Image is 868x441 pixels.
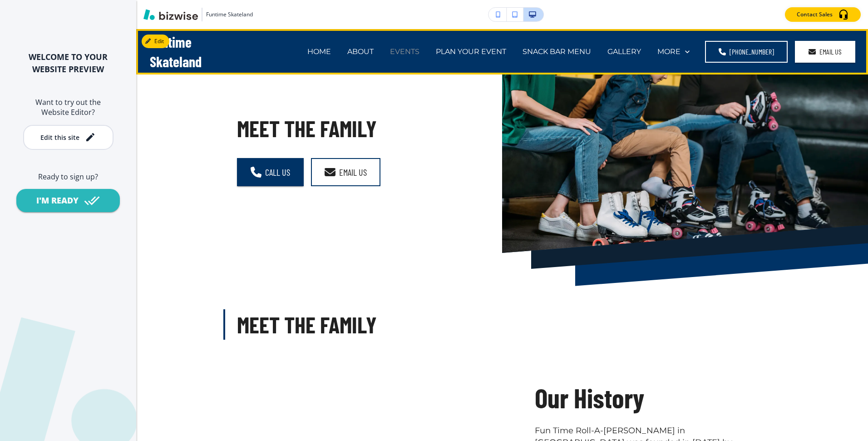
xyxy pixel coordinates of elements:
p: PLAN YOUR EVENT [436,46,506,57]
button: Funtime Skateland [143,8,253,21]
h3: Meet the Family [237,309,767,340]
h3: Funtime Skateland [206,10,253,19]
a: Email Us [795,41,855,63]
h2: Our History [535,380,767,416]
p: HOME [307,46,331,57]
img: Bizwise Logo [143,9,198,20]
a: Call Us [237,158,304,186]
div: Edit this site [40,134,79,141]
p: ABOUT [347,46,374,57]
p: Contact Sales [797,10,833,19]
p: EVENTS [390,46,419,57]
h3: Meet the family [237,113,469,144]
h4: Funtime Skateland [150,32,234,71]
p: GALLERY [607,46,641,57]
p: MORE [657,46,681,57]
a: Email Us [311,158,380,186]
p: SNACK BAR MENU [523,46,591,57]
a: [PHONE_NUMBER] [705,41,788,63]
h6: Want to try out the Website Editor? [15,97,122,118]
h6: Ready to sign up? [15,172,122,182]
button: Edit this site [23,125,113,150]
h2: WELCOME TO YOUR WEBSITE PREVIEW [15,51,122,75]
button: Edit [142,35,169,48]
button: I'M READY [16,189,120,212]
button: Contact Sales [785,7,861,22]
div: I'M READY [36,195,79,206]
